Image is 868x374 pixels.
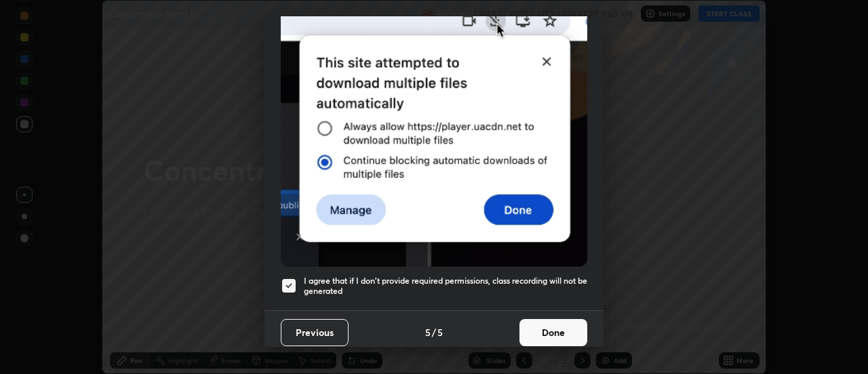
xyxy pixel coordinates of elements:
button: Done [519,319,587,346]
h4: / [432,325,436,339]
h4: 5 [437,325,443,339]
button: Previous [281,319,349,346]
h4: 5 [425,325,431,339]
h5: I agree that if I don't provide required permissions, class recording will not be generated [304,276,587,297]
